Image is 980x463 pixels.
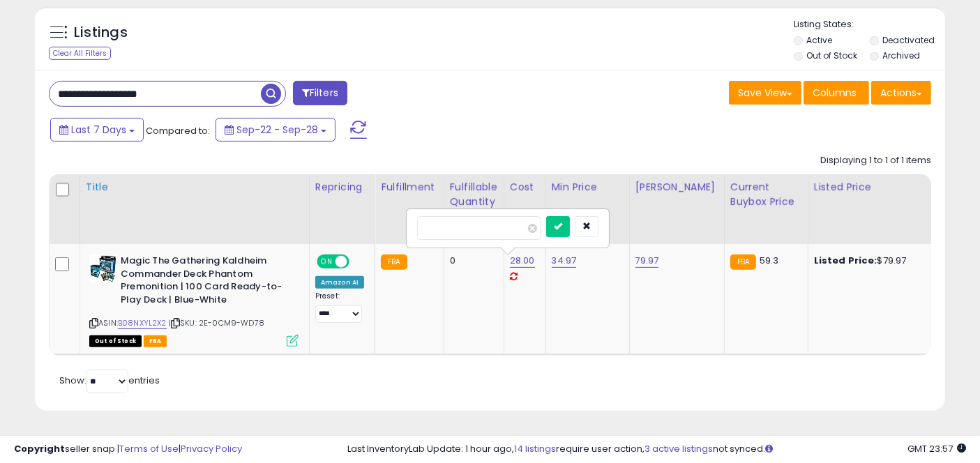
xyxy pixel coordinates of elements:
[89,335,142,347] span: All listings that are currently out of stock and unavailable for purchase on Amazon
[644,442,713,455] a: 3 active listings
[86,180,303,195] div: Title
[74,23,128,43] h5: Listings
[883,34,935,46] label: Deactivated
[146,124,210,137] span: Compared to:
[514,442,556,455] a: 14 listings
[381,180,437,195] div: Fulfillment
[635,254,659,268] a: 79.97
[49,47,111,60] div: Clear All Filters
[144,335,167,347] span: FBA
[89,255,117,282] img: 51LKorijCFL._SL40_.jpg
[236,123,318,137] span: Sep-22 - Sep-28
[820,154,931,167] div: Displaying 1 to 1 of 1 items
[315,180,369,195] div: Repricing
[89,255,299,345] div: ASIN:
[181,442,242,455] a: Privacy Policy
[907,442,966,455] span: 2025-10-6 23:57 GMT
[318,256,336,268] span: ON
[450,180,498,209] div: Fulfillable Quantity
[347,256,370,268] span: OFF
[14,443,242,456] div: seller snap | |
[169,317,264,328] span: | SKU: 2E-0CM9-WD78
[871,81,931,105] button: Actions
[807,50,858,61] label: Out of Stock
[814,255,930,267] div: $79.97
[730,180,802,209] div: Current Buybox Price
[510,180,540,195] div: Cost
[347,443,966,456] div: Last InventoryLab Update: 1 hour ago, require user action, not synced.
[59,374,160,387] span: Show: entries
[804,81,869,105] button: Columns
[71,123,126,137] span: Last 7 Days
[450,255,493,267] div: 0
[381,255,407,270] small: FBA
[635,180,718,195] div: [PERSON_NAME]
[119,442,179,455] a: Terms of Use
[730,255,756,270] small: FBA
[315,291,364,322] div: Preset:
[729,81,801,105] button: Save View
[807,34,833,46] label: Active
[14,442,65,455] strong: Copyright
[794,18,945,31] p: Listing States:
[552,254,577,268] a: 34.97
[118,317,167,329] a: B08NXYL2X2
[510,254,535,268] a: 28.00
[814,180,935,195] div: Listed Price
[814,254,877,267] b: Listed Price:
[121,255,290,310] b: Magic The Gathering Kaldheim Commander Deck Phantom Premonition | 100 Card Ready-to-Play Deck | B...
[293,81,347,105] button: Filters
[883,50,921,61] label: Archived
[50,118,144,142] button: Last 7 Days
[760,254,779,267] span: 59.3
[315,276,364,289] div: Amazon AI
[813,86,857,100] span: Columns
[552,180,624,195] div: Min Price
[216,118,336,142] button: Sep-22 - Sep-28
